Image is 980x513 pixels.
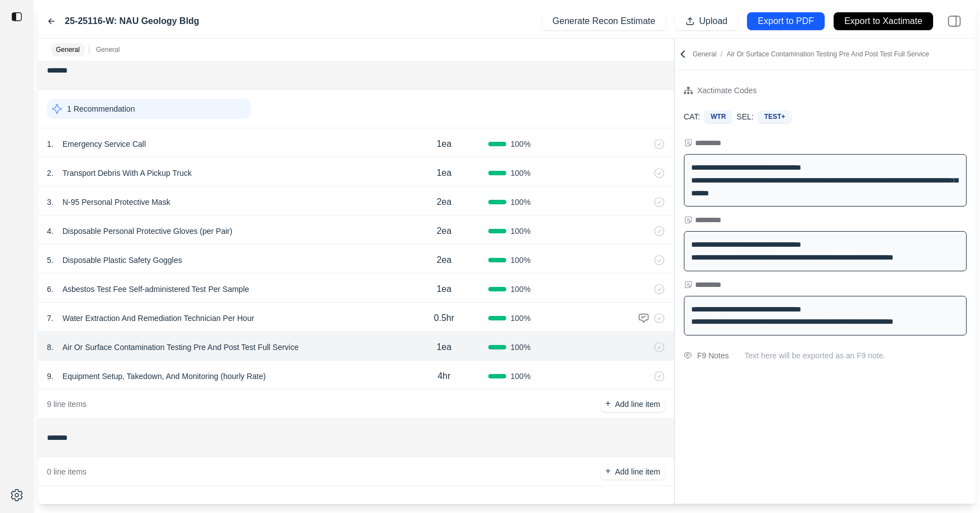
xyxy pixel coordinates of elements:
span: 100 % [511,284,531,295]
p: Transport Debris With A Pickup Truck [58,165,196,181]
img: comment [638,313,649,324]
p: 4 . [47,226,54,237]
p: 0.5hr [434,311,454,325]
p: 2ea [436,195,451,209]
p: General [693,50,929,59]
p: 6 . [47,284,54,295]
p: General [96,45,120,54]
p: 9 . [47,371,54,382]
img: comment [684,352,692,359]
button: Upload [675,12,738,30]
p: 9 line items [47,399,87,410]
p: Add line item [615,466,660,477]
p: General [56,45,80,54]
p: Emergency Service Call [58,136,150,152]
p: Water Extraction And Remediation Technician Per Hour [58,310,259,326]
p: Equipment Setup, Takedown, And Monitoring (hourly Rate) [58,368,270,384]
p: Disposable Personal Protective Gloves (per Pair) [58,223,237,239]
button: Generate Recon Estimate [542,12,666,30]
p: 1ea [436,166,451,180]
p: + [605,397,610,410]
span: 100 % [511,167,531,179]
p: 5 . [47,255,54,266]
p: 2ea [436,224,451,238]
p: N-95 Personal Protective Mask [58,194,175,210]
p: 1ea [436,137,451,151]
p: 1 . [47,138,54,150]
p: + [605,465,610,478]
p: Export to Xactimate [844,15,922,28]
span: Air Or Surface Contamination Testing Pre And Post Test Full Service [726,50,929,58]
p: 1ea [436,282,451,296]
p: Disposable Plastic Safety Goggles [58,252,187,268]
p: 8 . [47,342,54,353]
p: Export to PDF [758,15,814,28]
p: Asbestos Test Fee Self-administered Test Per Sample [58,281,254,297]
p: 3 . [47,196,54,208]
img: toggle sidebar [11,11,22,22]
button: Export to Xactimate [834,12,933,30]
p: Text here will be exported as an F9 note. [745,350,967,361]
p: CAT: [684,111,700,122]
img: right-panel.svg [942,9,967,33]
p: 1 Recommendation [67,103,135,114]
p: 2 . [47,167,54,179]
span: 100 % [511,313,531,324]
p: Upload [699,15,727,28]
div: TEST+ [758,111,792,123]
p: Generate Recon Estimate [553,15,655,28]
p: SEL: [736,111,753,122]
span: 100 % [511,371,531,382]
div: WTR [705,111,732,123]
div: Xactimate Codes [697,84,757,97]
p: 1ea [436,341,451,354]
button: Export to PDF [747,12,825,30]
span: / [716,50,726,58]
p: 4hr [437,370,450,383]
div: F9 Notes [697,349,729,362]
p: 7 . [47,313,54,324]
button: +Add line item [601,464,664,480]
span: 100 % [511,342,531,353]
span: 100 % [511,196,531,208]
span: 100 % [511,255,531,266]
label: 25-25116-W: NAU Geology Bldg [65,15,199,28]
p: Add line item [615,399,660,410]
span: 100 % [511,226,531,237]
p: Air Or Surface Contamination Testing Pre And Post Test Full Service [58,339,303,355]
button: +Add line item [601,396,664,412]
p: 0 line items [47,466,87,477]
span: 100 % [511,138,531,150]
p: 2ea [436,253,451,267]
